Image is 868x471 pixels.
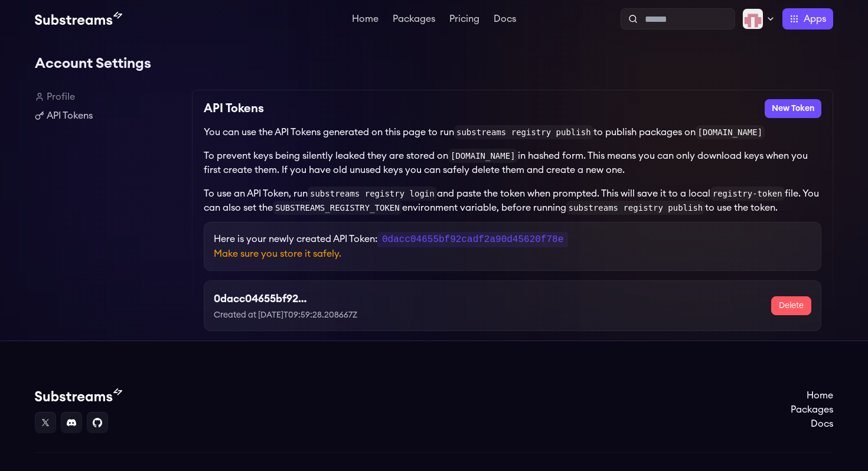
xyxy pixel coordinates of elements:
[448,149,518,163] code: [DOMAIN_NAME]
[791,417,833,431] a: Docs
[273,201,402,215] code: SUBSTREAMS_REGISTRY_TOKEN
[204,99,264,118] h2: API Tokens
[214,247,811,261] p: Make sure you store it safely.
[447,14,482,26] a: Pricing
[710,187,785,201] code: registry-token
[35,52,833,76] h1: Account Settings
[35,388,122,403] img: Substream's logo
[804,12,826,26] span: Apps
[390,14,438,26] a: Packages
[791,403,833,417] a: Packages
[308,187,437,201] code: substreams registry login
[696,125,765,139] code: [DOMAIN_NAME]
[35,12,122,26] img: Substream's logo
[214,232,811,247] p: Here is your newly created API Token:
[350,14,381,26] a: Home
[204,149,821,177] p: To prevent keys being silently leaked they are stored on in hashed form. This means you can only ...
[742,8,763,30] img: Profile
[204,187,821,215] p: To use an API Token, run and paste the token when prompted. This will save it to a local file. Yo...
[765,99,821,118] button: New Token
[771,296,811,315] button: Delete
[35,109,182,123] a: API Tokens
[791,388,833,403] a: Home
[214,309,406,321] p: Created at [DATE]T09:59:28.208667Z
[214,290,310,307] h3: 0dacc04655bf92cadf2a90d45620f78e
[377,232,568,247] code: 0dacc04655bf92cadf2a90d45620f78e
[491,14,518,26] a: Docs
[566,201,706,215] code: substreams registry publish
[204,125,821,139] p: You can use the API Tokens generated on this page to run to publish packages on
[454,125,593,139] code: substreams registry publish
[35,90,182,104] a: Profile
